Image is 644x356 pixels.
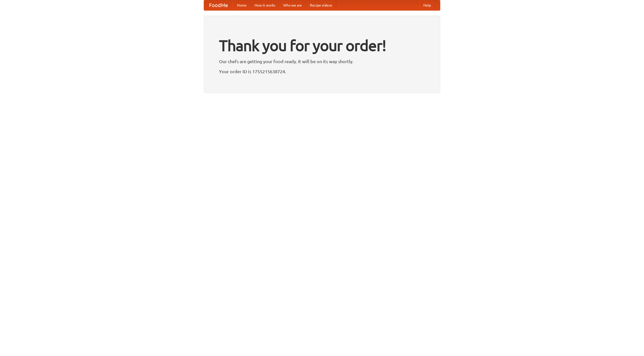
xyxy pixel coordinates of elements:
p: Your order ID is 1755215638724. [219,68,425,75]
a: Home [233,0,251,10]
a: Recipe videos [306,0,336,10]
a: How it works [251,0,279,10]
a: FoodMe [204,0,233,10]
a: Help [419,0,435,10]
p: Our chefs are getting your food ready. It will be on its way shortly. [219,58,425,65]
a: Who we are [279,0,306,10]
h1: Thank you for your order! [219,33,425,58]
